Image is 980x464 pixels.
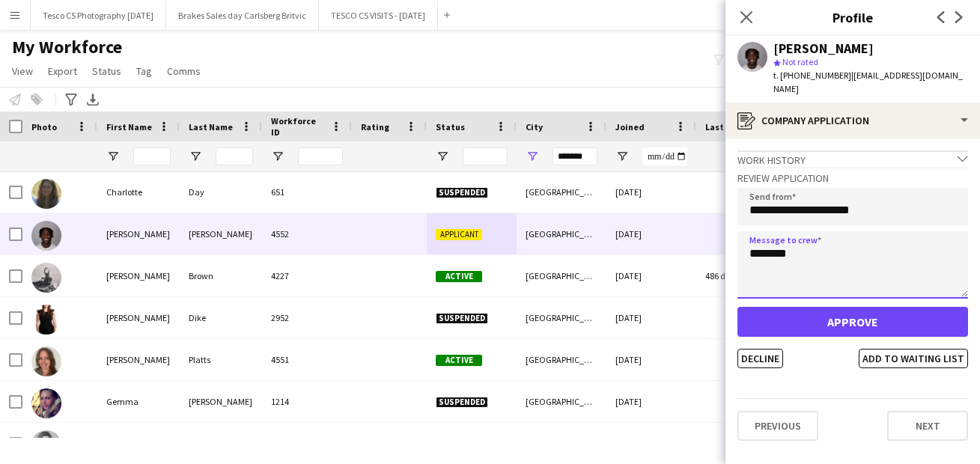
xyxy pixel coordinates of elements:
[782,56,818,67] span: Not rated
[97,171,180,213] div: Charlotte
[615,121,645,132] span: Joined
[517,381,606,422] div: [GEOGRAPHIC_DATA]
[606,255,696,296] div: [DATE]
[262,423,352,464] div: 3399
[97,255,180,296] div: [PERSON_NAME]
[737,150,968,167] div: Work history
[319,1,438,30] button: TESCO CS VISITS - [DATE]
[97,297,180,338] div: [PERSON_NAME]
[436,229,482,240] span: Applicant
[92,64,121,78] span: Status
[705,121,739,132] span: Last job
[553,147,597,165] input: City Filter Input
[84,91,102,109] app-action-btn: Export XLSX
[189,121,233,132] span: Last Name
[725,7,980,27] h3: Profile
[606,171,696,213] div: [DATE]
[97,339,180,380] div: [PERSON_NAME]
[262,339,352,380] div: 4551
[436,397,488,408] span: Suspended
[517,297,606,338] div: [GEOGRAPHIC_DATA]
[436,313,488,324] span: Suspended
[106,150,120,163] button: Open Filter Menu
[31,1,166,30] button: Tesco CS Photography [DATE]
[606,381,696,422] div: [DATE]
[436,355,482,366] span: Active
[180,423,262,464] div: [PERSON_NAME]
[517,423,606,464] div: [GEOGRAPHIC_DATA]
[271,115,325,138] span: Workforce ID
[606,423,696,464] div: [DATE]
[737,411,818,441] button: Previous
[361,121,389,132] span: Rating
[180,381,262,422] div: [PERSON_NAME]
[262,213,352,254] div: 4552
[615,150,629,163] button: Open Filter Menu
[6,61,39,81] a: View
[31,430,61,460] img: Georgi Wills
[97,213,180,254] div: [PERSON_NAME]
[271,150,284,163] button: Open Filter Menu
[887,411,968,441] button: Next
[526,121,543,132] span: City
[42,61,83,81] a: Export
[262,297,352,338] div: 2952
[773,70,963,94] span: | [EMAIL_ADDRESS][DOMAIN_NAME]
[180,339,262,380] div: Platts
[463,147,508,165] input: Status Filter Input
[298,147,343,165] input: Workforce ID Filter Input
[737,307,968,337] button: Approve
[31,263,61,293] img: Emily Brown
[136,64,152,78] span: Tag
[526,150,539,163] button: Open Filter Menu
[606,297,696,338] div: [DATE]
[773,70,851,81] span: t. [PHONE_NUMBER]
[12,64,33,78] span: View
[189,150,202,163] button: Open Filter Menu
[737,171,968,185] h3: Review Application
[180,297,262,338] div: Dike
[31,305,61,335] img: Emily Dike
[262,171,352,213] div: 651
[106,121,152,132] span: First Name
[31,179,61,209] img: Charlotte Day
[436,271,482,282] span: Active
[166,1,319,30] button: Brakes Sales day Carlsberg Britvic
[97,381,180,422] div: Gemma
[517,171,606,213] div: [GEOGRAPHIC_DATA]
[167,64,201,78] span: Comms
[859,349,968,368] button: Add to waiting list
[262,381,352,422] div: 1214
[12,36,122,58] span: My Workforce
[517,213,606,254] div: [GEOGRAPHIC_DATA]
[48,64,77,78] span: Export
[86,61,127,81] a: Status
[606,213,696,254] div: [DATE]
[31,388,61,418] img: Gemma Cooke
[436,187,488,198] span: Suspended
[133,147,171,165] input: First Name Filter Input
[436,150,449,163] button: Open Filter Menu
[436,121,465,132] span: Status
[31,221,61,251] img: Edmund Anderson
[31,121,57,132] span: Photo
[696,255,786,296] div: 486 days
[216,147,253,165] input: Last Name Filter Input
[737,349,783,368] button: Decline
[606,339,696,380] div: [DATE]
[517,339,606,380] div: [GEOGRAPHIC_DATA]
[180,255,262,296] div: Brown
[642,147,687,165] input: Joined Filter Input
[62,91,80,109] app-action-btn: Advanced filters
[97,423,180,464] div: [PERSON_NAME]
[180,171,262,213] div: Day
[161,61,207,81] a: Comms
[517,255,606,296] div: [GEOGRAPHIC_DATA]
[773,42,874,55] div: [PERSON_NAME]
[262,255,352,296] div: 4227
[725,103,980,138] div: Company application
[31,347,61,376] img: Emma Platts
[180,213,262,254] div: [PERSON_NAME]
[130,61,158,81] a: Tag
